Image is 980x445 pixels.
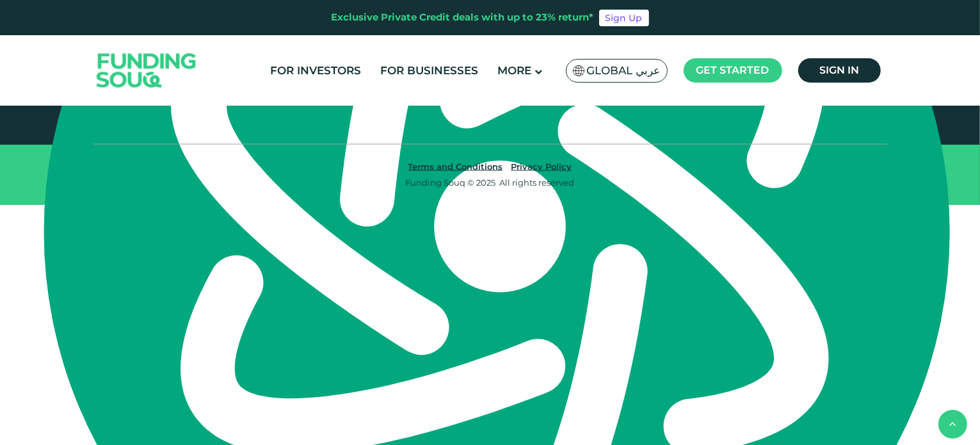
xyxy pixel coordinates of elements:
span: Global عربي [587,63,661,78]
a: For Businesses [377,60,481,81]
a: Sign Up [599,10,649,26]
a: For Investors [267,60,364,81]
img: Logo [84,38,209,103]
span: Sign in [819,64,859,76]
button: back [938,410,967,439]
a: Terms and Conditions [405,161,506,172]
span: Funding Souq © [406,177,475,188]
a: Sign in [798,58,881,83]
span: More [497,64,531,77]
div: Exclusive Private Credit deals with up to 23% return* [332,10,594,25]
span: 2025 [477,177,496,188]
span: Get started [696,64,769,76]
span: All rights reserved [500,177,575,188]
img: SA Flag [573,65,584,76]
a: Privacy Policy [508,161,575,172]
